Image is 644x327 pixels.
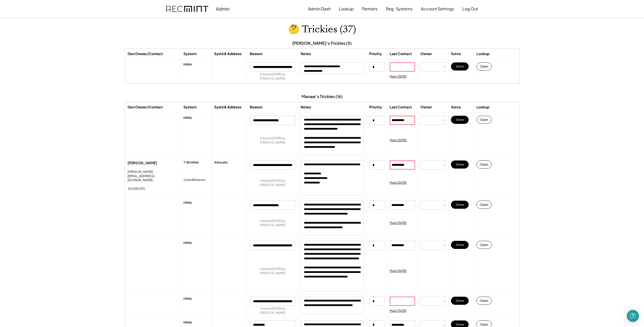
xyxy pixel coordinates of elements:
div: kWdc [183,297,192,301]
div: Created [DATE] by [PERSON_NAME] [250,136,295,145]
button: Lookup [339,4,354,14]
div: Solve [451,51,461,56]
div: GreenBrilliance [183,178,205,182]
div: Priority [369,51,382,56]
div: Notes [301,105,311,110]
button: Solve [451,241,469,249]
div: Sysid & Address [214,105,241,110]
button: Open [476,116,492,124]
div: Owner [420,105,432,110]
div: Last Contact [390,51,412,56]
div: , [242,178,243,182]
div: Priority [369,105,382,110]
div: , [242,116,243,120]
div: System [183,105,197,110]
div: , [242,201,243,205]
div: kWdc [183,320,192,325]
div: Mark [DATE] [390,138,407,143]
button: Solve [451,116,469,124]
div: Last Contact [390,105,412,110]
div: Created [DATE] by [PERSON_NAME] [250,267,295,275]
div: Mark [DATE] [390,181,407,185]
div: Gen Owner/Contact [128,105,163,110]
div: 2023402112 [128,187,145,191]
img: recmint-logotype%403x.png [166,6,208,12]
div: 7.38 kWdc [183,160,199,165]
button: Log Out [462,4,478,14]
button: Open [476,62,492,71]
div: Lookup [476,51,489,56]
div: kWdc [183,201,192,205]
div: Sysid & Address [214,51,241,56]
button: Solve [451,201,469,209]
div: kWdc [183,241,192,245]
button: Open [476,160,492,169]
h1: 🤔 Trickies (37) [288,24,356,35]
div: Solve [451,105,461,110]
div: Owner [420,51,432,56]
div: rk8ocekz [214,160,228,165]
button: Open [476,297,492,305]
button: Solve [451,62,469,71]
div: System [183,51,197,56]
div: , [242,320,243,325]
div: Manaar's Trickies (16) [302,94,343,99]
div: [PERSON_NAME][EMAIL_ADDRESS][DOMAIN_NAME] [128,170,178,182]
div: Created [DATE] by [PERSON_NAME] [250,179,295,187]
div: Notes [301,51,311,56]
div: Mark [DATE] [390,269,407,273]
div: Mark [DATE] [390,75,407,79]
div: Reason [250,105,262,110]
div: [PERSON_NAME]'s Trickies (5) [292,40,352,46]
div: Gen Owner/Contact [128,51,163,56]
div: Mark [DATE] [390,309,407,313]
div: kWdc [183,116,192,120]
div: Created [DATE] by [PERSON_NAME] [250,72,295,81]
button: Open [476,241,492,249]
div: [PERSON_NAME] [128,160,178,166]
div: kWdc [183,62,192,67]
div: Open Intercom Messenger [627,310,639,322]
div: , [242,297,243,301]
div: Admin [216,6,230,12]
button: Account Settings [421,4,454,14]
button: Open [476,201,492,209]
div: Mark [DATE] [390,221,407,225]
button: Admin Dash [308,4,331,14]
button: Partners [362,4,378,14]
div: Created [DATE] by [PERSON_NAME] [250,307,295,315]
button: Reg. Systems [386,4,412,14]
div: Created [DATE] by [PERSON_NAME] [250,219,295,227]
div: Reason [250,51,262,56]
div: Lookup [476,105,489,110]
div: , [242,241,243,245]
button: Solve [451,160,469,169]
div: , [242,62,243,67]
button: Solve [451,297,469,305]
